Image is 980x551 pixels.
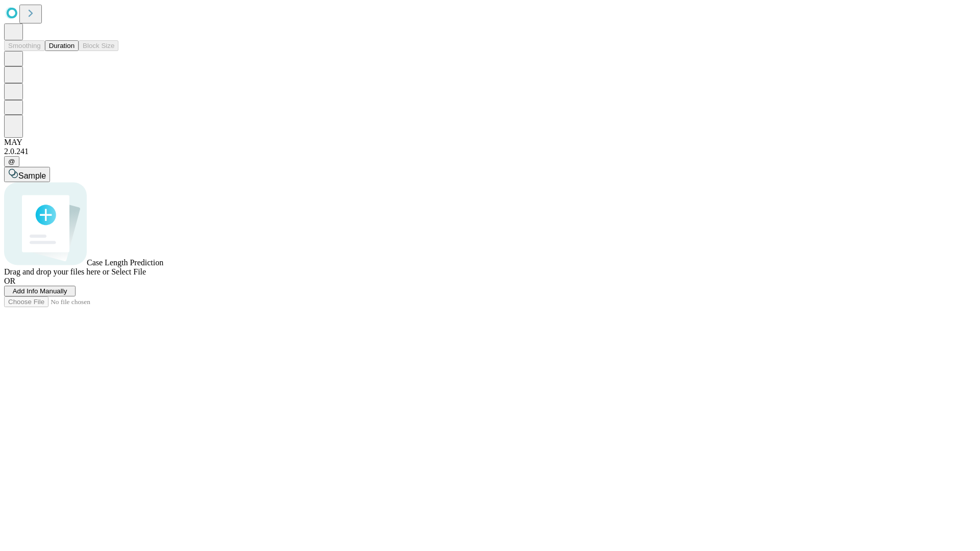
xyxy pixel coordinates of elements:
[4,138,976,147] div: MAY
[4,286,76,296] button: Add Info Manually
[4,167,50,182] button: Sample
[13,287,67,295] span: Add Info Manually
[111,267,146,276] span: Select File
[18,171,46,180] span: Sample
[4,40,45,51] button: Smoothing
[87,258,163,267] span: Case Length Prediction
[79,40,118,51] button: Block Size
[4,267,109,276] span: Drag and drop your files here or
[45,40,79,51] button: Duration
[8,158,15,165] span: @
[4,147,976,156] div: 2.0.241
[4,277,15,285] span: OR
[4,156,19,167] button: @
